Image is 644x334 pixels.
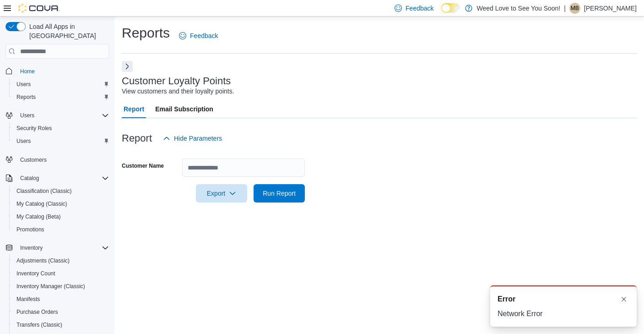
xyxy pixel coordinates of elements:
span: Email Subscription [155,100,213,118]
span: Manifests [13,294,109,305]
span: Inventory Manager (Classic) [16,283,85,290]
span: My Catalog (Beta) [16,213,61,220]
a: Customers [16,154,50,165]
span: MB [571,3,579,14]
span: Promotions [13,224,109,235]
label: Customer Name [122,162,164,170]
span: Feedback [190,31,218,40]
a: Users [13,79,34,90]
span: Inventory [20,244,43,252]
span: My Catalog (Classic) [13,198,109,209]
a: Reports [13,92,39,103]
button: Hide Parameters [159,129,226,148]
span: Manifests [16,296,40,303]
span: Dark Mode [441,13,442,13]
button: Security Roles [9,122,113,135]
p: Weed Love to See You Soon! [477,3,561,14]
button: Catalog [16,173,43,184]
a: My Catalog (Classic) [13,198,71,209]
a: Transfers (Classic) [13,319,66,330]
span: Users [20,112,34,119]
button: Dismiss toast [618,294,629,305]
div: Network Error [498,308,629,319]
span: My Catalog (Classic) [16,200,67,208]
span: Transfers (Classic) [13,319,109,330]
a: Security Roles [13,123,55,134]
a: My Catalog (Beta) [13,211,65,222]
a: Promotions [13,224,48,235]
span: My Catalog (Beta) [13,211,109,222]
button: Users [2,109,113,122]
span: Promotions [16,226,44,233]
h3: Report [122,133,152,144]
input: Dark Mode [441,3,460,13]
button: Transfers (Classic) [9,318,113,331]
span: Classification (Classic) [13,186,109,197]
button: Reports [9,91,113,104]
button: Inventory Manager (Classic) [9,280,113,293]
span: Inventory Count [16,270,55,277]
button: Customers [2,153,113,166]
span: Users [13,79,109,90]
span: Export [201,184,242,203]
span: Reports [13,92,109,103]
button: Users [9,135,113,148]
span: Customers [16,154,109,165]
a: Feedback [175,27,222,45]
span: Report [124,100,144,118]
div: View customers and their loyalty points. [122,87,234,96]
button: Users [9,78,113,91]
span: Catalog [16,173,109,184]
span: Users [16,110,109,121]
button: Promotions [9,223,113,236]
span: Inventory Count [13,268,109,279]
span: Security Roles [16,125,52,132]
button: Run Report [254,184,305,203]
span: Users [13,136,109,147]
img: Cova [18,4,60,13]
span: Users [16,81,31,88]
button: My Catalog (Beta) [9,210,113,223]
button: Users [16,110,38,121]
span: Transfers (Classic) [16,321,62,329]
span: Adjustments (Classic) [13,255,109,266]
span: Users [16,137,31,145]
span: Customers [20,156,47,164]
span: Inventory [16,242,109,253]
button: Manifests [9,293,113,306]
button: Next [122,61,133,72]
button: Adjustments (Classic) [9,254,113,267]
div: Melanie Bekevich [569,3,580,14]
a: Purchase Orders [13,307,62,318]
button: My Catalog (Classic) [9,197,113,210]
span: Home [20,68,35,75]
p: [PERSON_NAME] [584,3,637,14]
span: Hide Parameters [174,134,222,143]
h3: Customer Loyalty Points [122,76,231,87]
a: Classification (Classic) [13,186,76,197]
a: Users [13,136,34,147]
a: Inventory Manager (Classic) [13,281,89,292]
span: Run Report [263,189,296,198]
button: Inventory [16,242,46,253]
button: Inventory [2,241,113,254]
button: Inventory Count [9,267,113,280]
div: Notification [498,294,629,305]
span: Feedback [406,4,433,13]
span: Classification (Classic) [16,187,72,195]
a: Inventory Count [13,268,59,279]
a: Manifests [13,294,43,305]
button: Home [2,64,113,77]
span: Reports [16,93,36,101]
span: Catalog [20,175,39,182]
span: Purchase Orders [16,308,58,316]
span: Load All Apps in [GEOGRAPHIC_DATA] [26,22,109,40]
span: Purchase Orders [13,307,109,318]
span: Home [16,65,109,77]
a: Adjustments (Classic) [13,255,73,266]
button: Export [196,184,247,203]
p: | [564,3,566,14]
button: Catalog [2,172,113,185]
button: Purchase Orders [9,306,113,318]
span: Adjustments (Classic) [16,257,70,264]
